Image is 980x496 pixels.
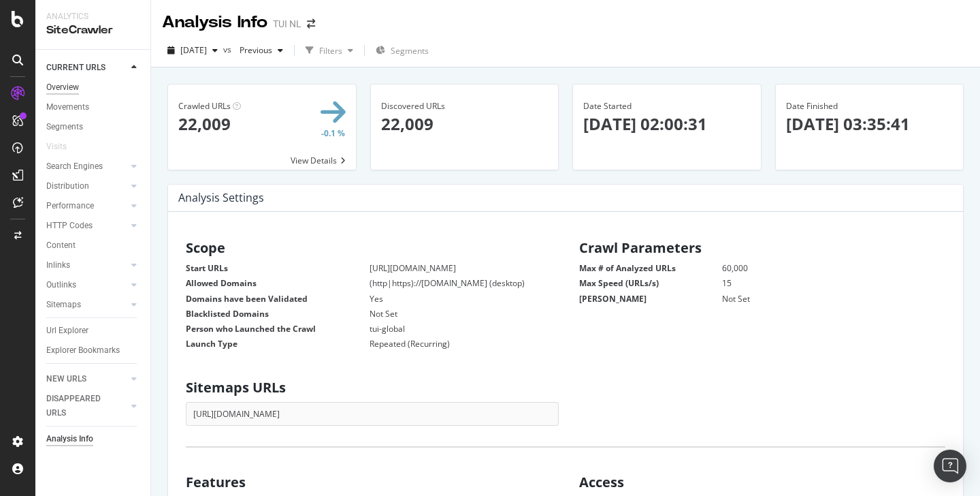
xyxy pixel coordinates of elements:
[186,262,370,274] dt: Start URLs
[381,100,445,112] span: Discovered URLs
[46,372,127,386] a: NEW URLS
[186,338,370,350] dt: Launch Type
[46,343,120,358] div: Explorer Bookmarks
[234,44,272,56] span: Previous
[46,432,141,446] a: Analysis Info
[336,338,552,350] dd: Repeated (Recurring)
[46,11,140,22] div: Analytics
[186,380,559,395] h2: Sitemaps URLs
[336,277,552,289] dd: (http|https)://[DOMAIN_NAME] (desktop)
[336,308,552,320] dd: Not Set
[46,179,127,193] a: Distribution
[46,199,127,213] a: Performance
[46,80,141,95] a: Overview
[46,278,76,292] div: Outlinks
[934,450,966,482] div: Open Intercom Messenger
[46,392,115,420] div: DISAPPEARED URLS
[688,262,945,274] dd: 60,000
[46,432,93,446] div: Analysis Info
[46,140,67,154] div: Visits
[786,112,953,136] p: [DATE] 03:35:41
[186,475,559,490] h2: Features
[273,17,301,31] div: TUI NL
[300,40,359,61] button: Filters
[579,277,722,289] dt: Max Speed (URLs/s)
[46,100,141,114] a: Movements
[46,140,80,154] a: Visits
[186,293,370,305] dt: Domains have been Validated
[786,100,838,112] span: Date Finished
[579,475,952,490] h2: Access
[180,44,207,56] span: 2025 Oct. 14th
[46,324,141,338] a: Url Explorer
[186,402,559,426] div: [URL][DOMAIN_NAME]
[381,112,549,136] p: 22,009
[336,262,552,274] dd: [URL][DOMAIN_NAME]
[223,44,234,55] span: vs
[46,61,105,75] div: CURRENT URLS
[46,219,127,233] a: HTTP Codes
[234,40,289,61] button: Previous
[46,258,127,273] a: Inlinks
[391,45,429,57] span: Segments
[336,293,552,305] dd: Yes
[579,241,952,255] h2: Crawl Parameters
[319,45,342,57] div: Filters
[583,100,632,112] span: Date Started
[46,120,83,134] div: Segments
[46,324,88,338] div: Url Explorer
[46,238,76,253] div: Content
[46,159,103,174] div: Search Engines
[46,159,127,174] a: Search Engines
[46,238,141,253] a: Content
[46,298,81,312] div: Sitemaps
[186,241,559,255] h2: Scope
[178,189,264,207] h4: Analysis Settings
[46,258,70,273] div: Inlinks
[46,120,141,134] a: Segments
[688,277,945,289] dd: 15
[46,22,140,38] div: SiteCrawler
[46,80,79,95] div: Overview
[46,298,127,312] a: Sitemaps
[186,277,370,289] dt: Allowed Domains
[307,19,315,29] div: arrow-right-arrow-left
[186,308,370,320] dt: Blacklisted Domains
[46,343,141,358] a: Explorer Bookmarks
[336,323,552,335] dd: tui-global
[46,392,127,420] a: DISAPPEARED URLS
[162,11,267,34] div: Analysis Info
[583,112,751,136] p: [DATE] 02:00:31
[46,100,89,114] div: Movements
[162,40,223,61] button: [DATE]
[46,61,127,75] a: CURRENT URLS
[370,40,434,61] button: Segments
[46,199,94,213] div: Performance
[186,323,370,335] dt: Person who Launched the Crawl
[579,262,722,274] dt: Max # of Analyzed URLs
[46,372,86,386] div: NEW URLS
[46,219,93,233] div: HTTP Codes
[46,179,89,193] div: Distribution
[688,293,945,305] dd: Not Set
[579,293,722,305] dt: [PERSON_NAME]
[46,278,127,292] a: Outlinks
